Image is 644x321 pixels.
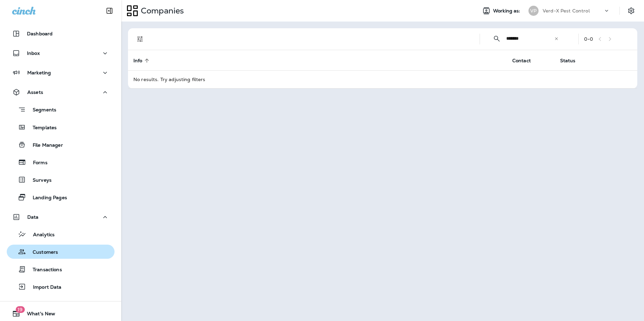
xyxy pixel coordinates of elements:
[26,142,63,149] p: File Manager
[7,120,115,134] button: Templates
[528,6,539,16] div: VP
[7,262,115,276] button: Transactions
[26,249,58,256] p: Customers
[20,311,55,319] span: What's New
[7,307,115,320] button: 19What's New
[27,31,53,36] p: Dashboard
[560,58,576,64] span: Status
[7,46,115,60] button: Inbox
[543,8,590,13] p: Verd-X Pest Control
[26,125,57,131] p: Templates
[512,58,531,64] span: Contact
[26,195,67,201] p: Landing Pages
[27,90,43,95] p: Assets
[584,36,593,42] div: 0 - 0
[27,50,40,56] p: Inbox
[26,160,47,166] p: Forms
[7,27,115,40] button: Dashboard
[7,245,115,259] button: Customers
[133,58,151,64] span: Info
[512,58,540,64] span: Contact
[7,66,115,79] button: Marketing
[26,107,56,114] p: Segments
[7,138,115,152] button: File Manager
[26,267,62,273] p: Transactions
[138,6,184,16] p: Companies
[100,4,119,17] button: Collapse Sidebar
[7,102,115,117] button: Segments
[133,58,142,64] span: Info
[15,306,25,313] span: 19
[27,214,39,220] p: Data
[7,85,115,99] button: Assets
[128,70,637,88] td: No results. Try adjusting filters
[7,155,115,169] button: Forms
[493,8,522,14] span: Working as:
[26,177,52,184] p: Surveys
[26,284,62,291] p: Import Data
[560,58,584,64] span: Status
[490,32,504,45] button: Collapse Search
[27,70,51,75] p: Marketing
[7,280,115,294] button: Import Data
[7,173,115,187] button: Surveys
[7,210,115,224] button: Data
[7,190,115,204] button: Landing Pages
[26,232,55,238] p: Analytics
[133,32,147,46] button: Filters
[625,5,637,17] button: Settings
[7,227,115,241] button: Analytics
